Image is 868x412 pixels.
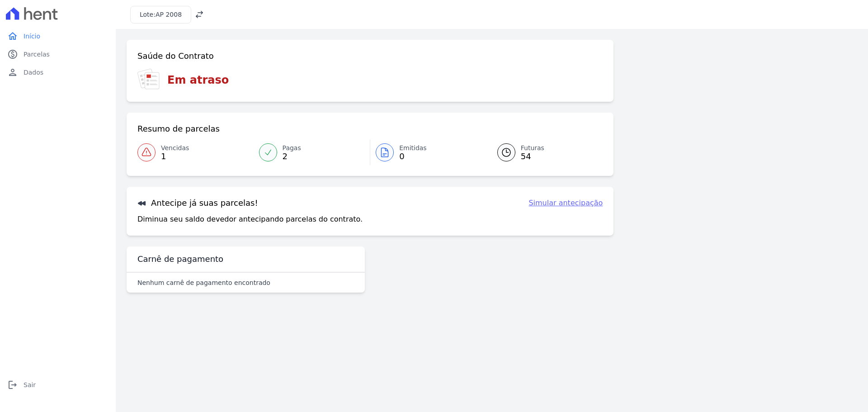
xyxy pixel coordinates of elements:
[137,51,214,62] h3: Saúde do Contrato
[370,140,486,165] a: Emitidas 0
[486,140,603,165] a: Futuras 54
[521,143,544,153] span: Futuras
[399,143,427,153] span: Emitidas
[140,10,182,19] h3: Lote:
[24,380,36,389] span: Sair
[4,63,112,81] a: personDados
[137,140,254,165] a: Vencidas 1
[167,72,229,88] h3: Em atraso
[161,143,189,153] span: Vencidas
[137,123,220,134] h3: Resumo de parcelas
[161,153,189,160] span: 1
[4,376,112,394] a: logoutSair
[137,254,223,265] h3: Carnê de pagamento
[24,32,40,41] span: Início
[24,68,43,77] span: Dados
[137,198,258,208] h3: Antecipe já suas parcelas!
[137,278,270,287] p: Nenhum carnê de pagamento encontrado
[283,153,301,160] span: 2
[7,49,18,60] i: paid
[528,198,603,208] a: Simular antecipação
[7,67,18,78] i: person
[156,11,182,18] span: AP 2008
[4,27,112,45] a: homeInício
[521,153,544,160] span: 54
[283,143,301,153] span: Pagas
[7,31,18,42] i: home
[254,140,370,165] a: Pagas 2
[137,214,363,225] p: Diminua seu saldo devedor antecipando parcelas do contrato.
[399,153,427,160] span: 0
[7,379,18,390] i: logout
[4,45,112,63] a: paidParcelas
[24,50,50,59] span: Parcelas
